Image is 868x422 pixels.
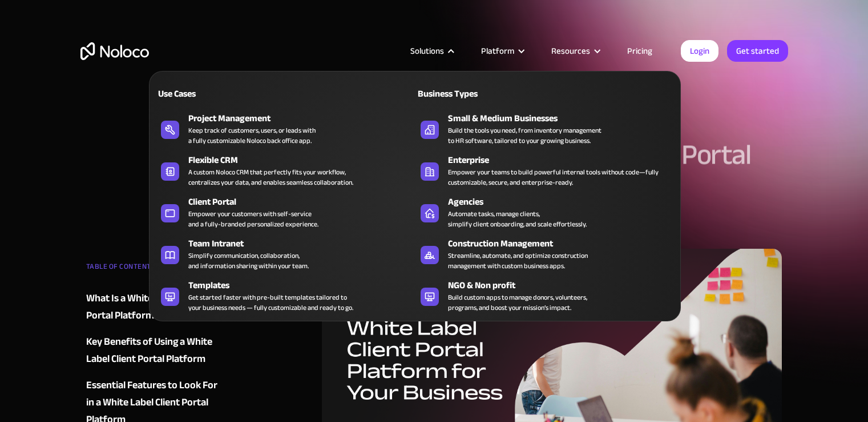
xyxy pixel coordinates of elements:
div: Enterprise [448,153,680,167]
a: Get started [727,40,788,62]
div: Use Cases [155,87,280,101]
div: Platform [481,43,514,58]
div: Empower your teams to build powerful internal tools without code—fully customizable, secure, and ... [448,167,669,188]
div: TABLE OF CONTENT [86,258,224,281]
a: AgenciesAutomate tasks, manage clients,simplify client onboarding, and scale effortlessly. [415,193,675,232]
div: Client Portal [188,195,420,209]
div: Small & Medium Businesses [448,112,680,125]
div: Team Intranet [188,237,420,250]
a: home [80,42,149,60]
a: Client PortalEmpower your customers with self-serviceand a fully-branded personalized experience. [155,193,415,232]
nav: Solutions [149,55,681,321]
div: Streamline, automate, and optimize construction management with custom business apps. [448,250,588,271]
a: Use Cases [155,80,415,106]
div: Solutions [410,43,444,58]
a: Small & Medium BusinessesBuild the tools you need, from inventory managementto HR software, tailo... [415,109,675,148]
a: Project ManagementKeep track of customers, users, or leads witha fully customizable Noloco back o... [155,109,415,148]
a: EnterpriseEmpower your teams to build powerful internal tools without code—fully customizable, se... [415,151,675,190]
a: Construction ManagementStreamline, automate, and optimize constructionmanagement with custom busi... [415,234,675,273]
div: Simplify communication, collaboration, and information sharing within your team. [188,250,309,271]
a: Team IntranetSimplify communication, collaboration,and information sharing within your team. [155,234,415,273]
div: Build the tools you need, from inventory management to HR software, tailored to your growing busi... [448,125,601,146]
div: Get started faster with pre-built templates tailored to your business needs — fully customizable ... [188,292,353,313]
div: Project Management [188,112,420,125]
a: What Is a White Label Client Portal Platform? [86,290,224,324]
div: Resources [537,43,613,58]
a: Flexible CRMA custom Noloco CRM that perfectly fits your workflow,centralizes your data, and enab... [155,151,415,190]
a: NGO & Non profitBuild custom apps to manage donors, volunteers,programs, and boost your mission’s... [415,276,675,315]
div: Empower your customers with self-service and a fully-branded personalized experience. [188,209,318,229]
div: Flexible CRM [188,153,420,167]
div: Templates [188,278,420,292]
a: Key Benefits of Using a White Label Client Portal Platform [86,333,224,368]
div: Construction Management [448,237,680,250]
a: TemplatesGet started faster with pre-built templates tailored toyour business needs — fully custo... [155,276,415,315]
div: Solutions [396,43,467,58]
div: NGO & Non profit [448,278,680,292]
div: Business Types [415,87,540,101]
div: Agencies [448,195,680,209]
div: Build custom apps to manage donors, volunteers, programs, and boost your mission’s impact. [448,292,587,313]
a: Pricing [613,43,667,58]
h1: Why Choose a White Label Client Portal Platform for Your Business [322,140,782,201]
div: Resources [551,43,590,58]
div: Keep track of customers, users, or leads with a fully customizable Noloco back office app. [188,125,316,146]
div: Automate tasks, manage clients, simplify client onboarding, and scale effortlessly. [448,209,587,229]
div: A custom Noloco CRM that perfectly fits your workflow, centralizes your data, and enables seamles... [188,167,353,188]
a: Business Types [415,80,675,106]
div: Platform [467,43,537,58]
a: Login [681,40,718,62]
